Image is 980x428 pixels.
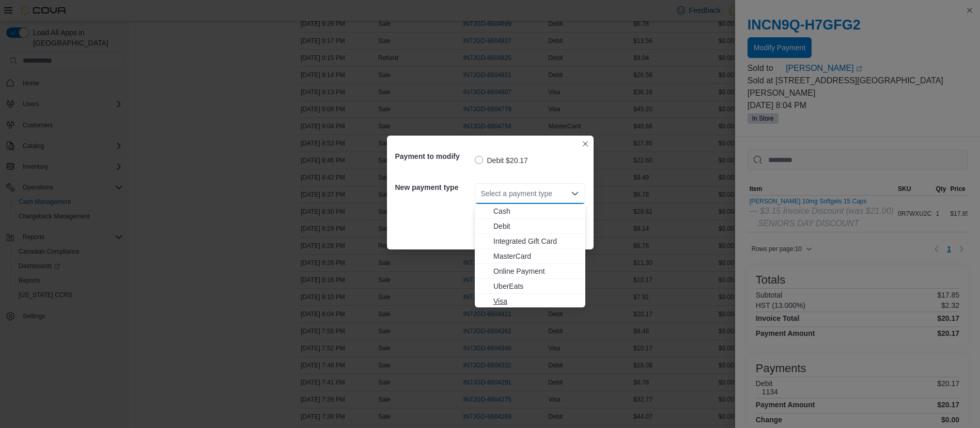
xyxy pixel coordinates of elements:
[475,264,585,279] button: Online Payment
[395,177,473,198] h5: New payment type
[571,189,579,198] button: Close list of options
[475,234,585,249] button: Integrated Gift Card
[475,204,585,309] div: Choose from the following options
[493,251,579,261] span: MasterCard
[579,138,592,150] button: Closes this modal window
[475,294,585,309] button: Visa
[481,187,482,200] input: Accessible screen reader label
[493,221,579,231] span: Debit
[475,154,528,167] label: Debit $20.17
[493,266,579,276] span: Online Payment
[493,281,579,291] span: UberEats
[493,236,579,246] span: Integrated Gift Card
[493,296,579,306] span: Visa
[493,206,579,216] span: Cash
[475,279,585,294] button: UberEats
[475,204,585,219] button: Cash
[475,219,585,234] button: Debit
[395,146,473,167] h5: Payment to modify
[475,249,585,264] button: MasterCard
